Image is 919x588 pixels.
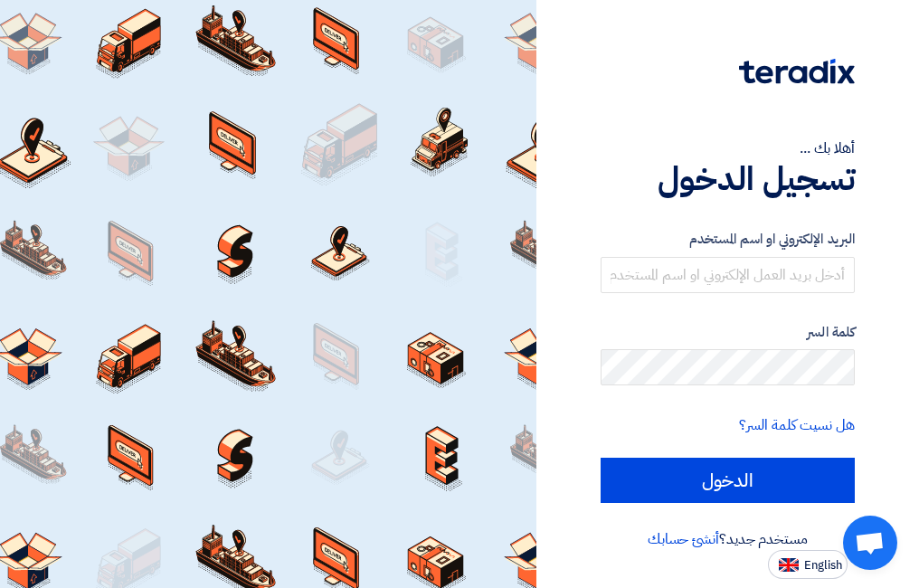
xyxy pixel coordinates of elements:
img: en-US.png [779,558,799,572]
div: أهلا بك ... [601,138,855,159]
span: English [804,559,842,572]
a: Open chat [843,516,897,570]
h1: تسجيل الدخول [601,159,855,199]
button: English [768,550,848,579]
div: مستخدم جديد؟ [601,528,855,550]
img: Teradix logo [739,59,855,84]
a: هل نسيت كلمة السر؟ [739,414,855,436]
label: كلمة السر [601,322,855,343]
label: البريد الإلكتروني او اسم المستخدم [601,229,855,250]
input: أدخل بريد العمل الإلكتروني او اسم المستخدم الخاص بك ... [601,257,855,293]
a: أنشئ حسابك [648,528,719,550]
input: الدخول [601,458,855,503]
